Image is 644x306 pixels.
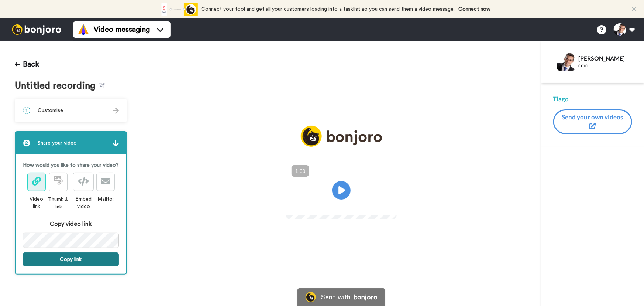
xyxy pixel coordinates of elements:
div: Tiago [553,95,632,103]
div: Embed video [70,195,96,210]
a: Bonjoro LogoSent withbonjoro [297,288,385,306]
button: Send your own videos [553,109,632,134]
div: [PERSON_NAME] [579,55,632,62]
span: Share your video [38,139,77,147]
span: Video messaging [94,24,150,35]
div: Mailto: [96,195,115,203]
div: Sent with [321,294,351,300]
div: cmo [579,62,632,69]
span: Customise [38,107,63,114]
div: Copy video link [23,220,119,228]
img: Full screen [383,201,390,209]
div: animation [157,3,198,16]
span: 2 [23,139,30,147]
p: How would you like to share your video? [23,161,119,169]
img: bj-logo-header-white.svg [9,24,64,35]
button: Copy link [23,252,119,266]
img: Bonjoro Logo [306,292,316,302]
div: Video link [27,195,46,210]
img: logo_full.png [301,126,382,147]
img: Profile Image [557,53,575,71]
a: Connect now [459,7,491,12]
div: Thumb & link [46,196,70,211]
div: bonjoro [354,294,377,300]
span: Untitled recording [15,81,99,91]
span: 1 [23,107,30,114]
div: 1Customise [15,99,127,122]
span: Connect your tool and get all your customers loading into a tasklist so you can send them a video... [202,7,455,12]
img: vm-color.svg [78,24,89,35]
img: arrow.svg [113,108,119,114]
button: Back [15,55,39,73]
img: arrow.svg [113,140,119,146]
